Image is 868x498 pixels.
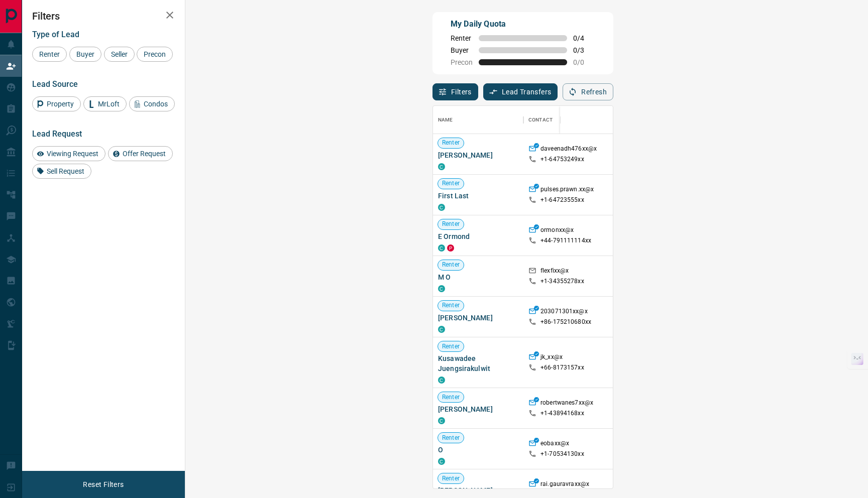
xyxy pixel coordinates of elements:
[438,353,518,374] span: Kusawadee Juengsirakulwit
[137,47,173,62] div: Precon
[438,342,464,351] span: Renter
[438,301,464,310] span: Renter
[540,236,591,245] p: +44- 791111114xx
[540,318,591,326] p: +86- 175210680xx
[438,139,464,147] span: Renter
[438,377,445,384] div: condos.ca
[540,399,593,409] p: robertwanes7xx@x
[433,106,523,134] div: Name
[528,106,553,134] div: Contact
[32,10,175,22] h2: Filters
[540,196,584,204] p: +1- 64723555xx
[32,129,82,139] span: Lead Request
[540,185,594,196] p: pulses.prawn.xx@x
[438,404,518,414] span: [PERSON_NAME]
[94,100,123,108] span: MrLoft
[540,145,597,155] p: daveenadh476xx@x
[438,285,445,292] div: condos.ca
[540,277,584,286] p: +1- 34355278xx
[573,46,595,54] span: 0 / 3
[432,83,478,100] button: Filters
[438,106,453,134] div: Name
[438,150,518,160] span: [PERSON_NAME]
[563,83,613,100] button: Refresh
[447,244,454,252] div: property.ca
[119,150,169,158] span: Offer Request
[438,434,464,442] span: Renter
[438,485,518,495] span: [PERSON_NAME]
[438,231,518,241] span: E Ormond
[438,220,464,228] span: Renter
[108,146,173,161] div: Offer Request
[140,50,169,58] span: Precon
[438,179,464,188] span: Renter
[104,47,135,62] div: Seller
[451,34,473,42] span: Renter
[540,439,569,450] p: eobaxx@x
[69,47,101,62] div: Buyer
[438,326,445,333] div: condos.ca
[43,150,102,158] span: Viewing Request
[451,18,595,30] p: My Daily Quota
[438,244,445,252] div: condos.ca
[43,167,88,175] span: Sell Request
[83,96,127,111] div: MrLoft
[107,50,131,58] span: Seller
[438,474,464,483] span: Renter
[573,58,595,66] span: 0 / 0
[32,164,91,179] div: Sell Request
[540,450,584,458] p: +1- 70534130xx
[540,155,584,164] p: +1- 64753249xx
[438,163,445,170] div: condos.ca
[32,146,105,161] div: Viewing Request
[438,458,445,465] div: condos.ca
[438,313,518,323] span: [PERSON_NAME]
[540,363,584,372] p: +66- 8173157xx
[540,267,569,277] p: flexfixx@x
[438,191,518,201] span: First Last
[438,272,518,282] span: M O
[540,409,584,418] p: +1- 43894168xx
[540,307,588,318] p: 203071301xx@x
[540,226,574,236] p: ormonxx@x
[451,58,473,66] span: Precon
[32,30,79,39] span: Type of Lead
[76,476,130,493] button: Reset Filters
[140,100,171,108] span: Condos
[540,353,563,363] p: jk_xx@x
[540,480,589,490] p: rai.gauravraxx@x
[73,50,98,58] span: Buyer
[32,96,81,111] div: Property
[438,417,445,424] div: condos.ca
[32,79,78,89] span: Lead Source
[438,445,518,455] span: O
[451,46,473,54] span: Buyer
[129,96,175,111] div: Condos
[36,50,63,58] span: Renter
[43,100,77,108] span: Property
[573,34,595,42] span: 0 / 4
[438,261,464,269] span: Renter
[32,47,67,62] div: Renter
[483,83,558,100] button: Lead Transfers
[438,204,445,211] div: condos.ca
[438,393,464,402] span: Renter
